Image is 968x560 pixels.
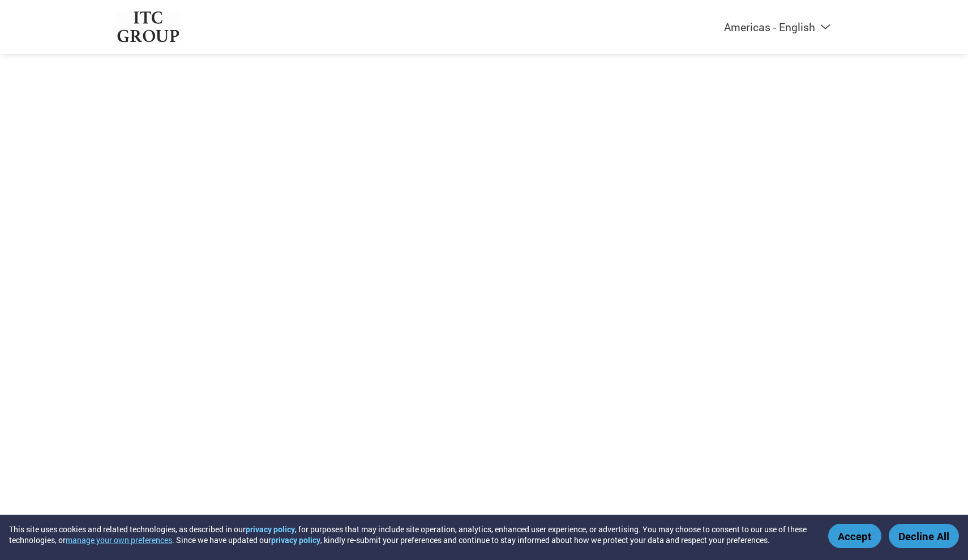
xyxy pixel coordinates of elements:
a: privacy policy [271,535,320,545]
button: manage your own preferences [66,535,172,545]
img: ITC Group [116,11,181,42]
a: privacy policy [246,524,295,535]
button: Decline All [889,524,959,548]
button: Accept [828,524,881,548]
div: This site uses cookies and related technologies, as described in our , for purposes that may incl... [9,524,812,545]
